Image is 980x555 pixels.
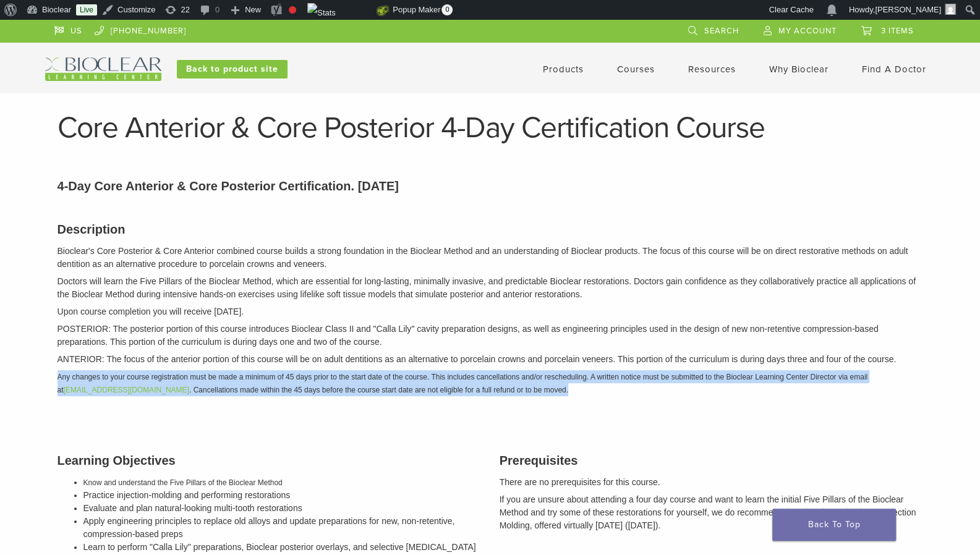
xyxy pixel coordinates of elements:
[500,493,923,532] p: If you are unsure about attending a four day course and want to learn the initial Five Pillars of...
[58,373,867,394] em: Any changes to your course registration must be made a minimum of 45 days prior to the start date...
[543,64,584,75] a: Products
[307,3,377,18] img: Views over 48 hours. Click for more Jetpack Stats.
[441,4,453,15] span: 0
[500,451,923,470] h3: Prerequisites
[76,4,97,15] a: Live
[95,20,186,38] a: [PHONE_NUMBER]
[862,64,926,75] a: Find A Doctor
[58,275,923,301] p: Doctors will learn the Five Pillars of the Bioclear Method, which are essential for long-lasting,...
[45,57,161,81] img: Bioclear
[617,64,655,75] a: Courses
[704,26,739,36] span: Search
[764,20,837,38] a: My Account
[58,451,481,470] h3: Learning Objectives
[58,323,923,349] p: POSTERIOR: The posterior portion of this course introduces Bioclear Class II and "Calla Lily" cav...
[58,353,923,366] p: ANTERIOR: The focus of the anterior portion of this course will be on adult dentitions as an alte...
[83,489,481,502] li: Practice injection-molding and performing restorations
[58,245,923,271] p: Bioclear's Core Posterior & Core Anterior combined course builds a strong foundation in the Biocl...
[83,515,481,541] li: Apply engineering principles to replace old alloys and update preparations for new, non-retentive...
[861,20,914,38] a: 3 items
[58,305,923,318] p: Upon course completion you will receive [DATE].
[769,64,829,75] a: Why Bioclear
[58,220,923,239] h3: Description
[58,177,923,195] p: 4-Day Core Anterior & Core Posterior Certification. [DATE]
[688,20,739,38] a: Search
[83,478,283,487] span: Know and understand the Five Pillars of the Bioclear Method
[688,64,736,75] a: Resources
[289,6,296,14] div: Focus keyphrase not set
[500,476,923,489] p: There are no prerequisites for this course.
[58,113,923,143] h1: Core Anterior & Core Posterior 4-Day Certification Course
[54,20,82,38] a: US
[772,509,896,541] a: Back To Top
[875,5,941,14] span: [PERSON_NAME]
[83,502,481,515] li: Evaluate and plan natural-looking multi-tooth restorations
[881,26,914,36] span: 3 items
[177,60,288,78] a: Back to product site
[64,386,189,394] a: [EMAIL_ADDRESS][DOMAIN_NAME]
[778,26,837,36] span: My Account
